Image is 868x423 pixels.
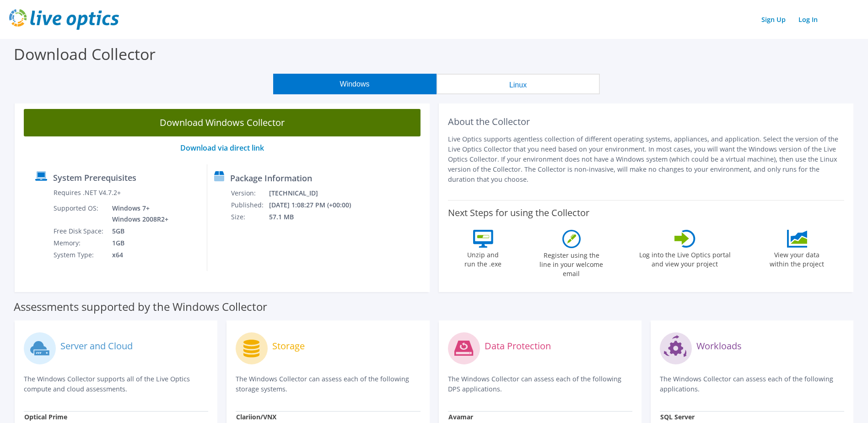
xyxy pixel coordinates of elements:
[24,374,208,394] p: The Windows Collector supports all of the Live Optics compute and cloud assessments.
[105,225,170,237] td: 5GB
[14,43,156,65] label: Download Collector
[53,202,105,225] td: Supported OS:
[660,412,695,421] strong: SQL Server
[462,248,504,269] label: Unzip and run the .exe
[236,374,420,394] p: The Windows Collector can assess each of the following storage systems.
[54,188,121,197] label: Requires .NET V4.7.2+
[230,174,312,183] label: Package Information
[180,143,264,153] a: Download via direct link
[231,187,269,199] td: Version:
[437,74,600,94] button: Linux
[53,173,136,182] label: System Prerequisites
[764,248,830,269] label: View your data within the project
[105,237,170,249] td: 1GB
[537,248,606,278] label: Register using the line in your welcome email
[9,9,119,30] img: live_optics_svg.svg
[236,412,276,421] strong: Clariion/VNX
[53,225,105,237] td: Free Disk Space:
[272,342,305,351] label: Storage
[448,116,845,127] h2: About the Collector
[757,13,790,26] a: Sign Up
[448,207,589,218] label: Next Steps for using the Collector
[660,374,844,394] p: The Windows Collector can assess each of the following applications.
[105,249,170,261] td: x64
[231,211,269,223] td: Size:
[105,202,170,225] td: Windows 7+ Windows 2008R2+
[60,342,133,351] label: Server and Cloud
[448,134,845,184] p: Live Optics supports agentless collection of different operating systems, appliances, and applica...
[269,199,363,211] td: [DATE] 1:08:27 PM (+00:00)
[639,248,731,269] label: Log into the Live Optics portal and view your project
[14,302,267,311] label: Assessments supported by the Windows Collector
[485,342,551,351] label: Data Protection
[448,374,632,394] p: The Windows Collector can assess each of the following DPS applications.
[24,109,421,136] a: Download Windows Collector
[448,412,473,421] strong: Avamar
[696,342,742,351] label: Workloads
[269,187,363,199] td: [TECHNICAL_ID]
[269,211,363,223] td: 57.1 MB
[53,237,105,249] td: Memory:
[273,74,437,94] button: Windows
[794,13,822,26] a: Log In
[53,249,105,261] td: System Type:
[231,199,269,211] td: Published:
[24,412,67,421] strong: Optical Prime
